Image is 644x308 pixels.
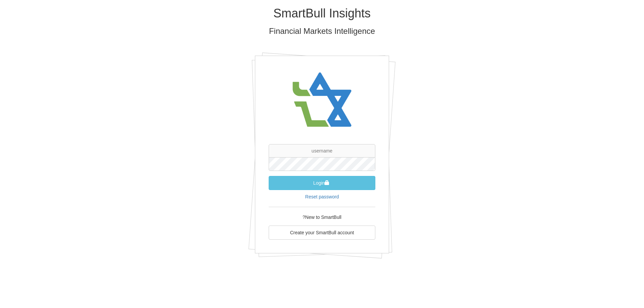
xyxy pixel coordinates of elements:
h3: Financial Markets Intelligence [126,27,518,36]
a: Create your SmartBull account [269,226,375,240]
a: Reset password [305,194,339,199]
input: username [269,144,375,158]
img: avatar [288,66,356,134]
h1: SmartBull Insights [126,7,518,20]
span: New to SmartBull? [303,214,341,220]
button: Login [269,176,375,190]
